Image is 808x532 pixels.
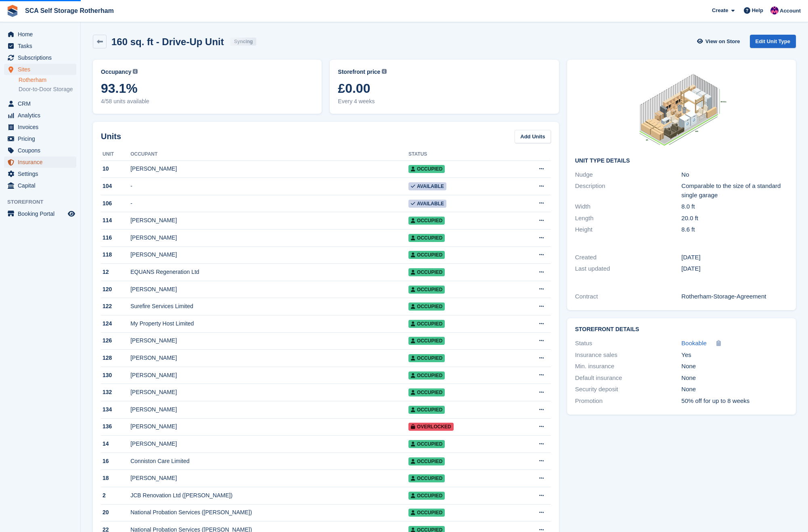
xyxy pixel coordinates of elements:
[621,68,742,151] img: SCA-160sqft.jpg
[681,253,788,262] div: [DATE]
[770,6,779,15] img: Sam Chapman
[681,340,707,346] span: Bookable
[382,69,387,74] img: icon-info-grey-7440780725fd019a000dd9b08b2336e03edf1995a4989e88bcd33f0948082b44.svg
[101,388,130,396] div: 132
[705,38,740,46] span: View on Store
[575,385,682,394] div: Security deposit
[130,234,408,242] div: [PERSON_NAME]
[681,339,707,348] a: Bookable
[338,97,551,106] span: Every 4 weeks
[712,6,728,15] span: Create
[575,253,682,262] div: Created
[780,7,801,15] span: Account
[4,40,76,52] a: menu
[4,110,76,121] a: menu
[101,148,130,161] th: Unit
[681,362,788,371] div: None
[18,40,66,52] span: Tasks
[130,491,408,500] div: JCB Renovation Ltd ([PERSON_NAME])
[130,440,408,448] div: [PERSON_NAME]
[4,156,76,168] a: menu
[4,133,76,144] a: menu
[515,130,551,143] a: Add Units
[101,285,130,294] div: 120
[101,491,130,500] div: 2
[130,178,408,195] td: -
[4,121,76,133] a: menu
[101,422,130,431] div: 136
[18,121,66,133] span: Invoices
[18,29,66,40] span: Home
[4,208,76,219] a: menu
[408,217,445,225] span: Occupied
[575,158,788,164] h2: Unit Type details
[18,52,66,63] span: Subscriptions
[18,110,66,121] span: Analytics
[130,268,408,276] div: EQUANS Regeneration Ltd
[408,182,446,190] span: Available
[101,165,130,173] div: 10
[7,198,80,206] span: Storefront
[18,64,66,75] span: Sites
[408,148,512,161] th: Status
[575,339,682,348] div: Status
[575,225,682,234] div: Height
[101,457,130,465] div: 16
[408,165,445,173] span: Occupied
[750,35,796,48] a: Edit Unit Type
[408,320,445,328] span: Occupied
[681,396,788,406] div: 50% off for up to 8 weeks
[130,336,408,345] div: [PERSON_NAME]
[408,303,445,311] span: Occupied
[681,182,788,200] div: Comparable to the size of a standard single garage
[67,209,76,219] a: Preview store
[101,405,130,414] div: 134
[18,98,66,109] span: CRM
[230,38,257,46] div: Syncing
[408,268,445,276] span: Occupied
[101,68,131,76] span: Occupancy
[408,423,454,431] span: Overlocked
[408,251,445,259] span: Occupied
[575,182,682,200] div: Description
[130,388,408,396] div: [PERSON_NAME]
[4,180,76,191] a: menu
[130,354,408,362] div: [PERSON_NAME]
[6,5,19,17] img: stora-icon-8386f47178a22dfd0bd8f6a31ec36ba5ce8667c1dd55bd0f319d3a0aa187defe.svg
[408,337,445,345] span: Occupied
[575,350,682,360] div: Insurance sales
[408,406,445,414] span: Occupied
[681,292,788,301] div: Rotherham-Storage-Agreement
[101,268,130,276] div: 12
[133,69,138,74] img: icon-info-grey-7440780725fd019a000dd9b08b2336e03edf1995a4989e88bcd33f0948082b44.svg
[4,29,76,40] a: menu
[101,336,130,345] div: 126
[19,76,76,84] a: Rotherham
[130,148,408,161] th: Occupant
[130,371,408,380] div: [PERSON_NAME]
[575,326,788,333] h2: Storefront Details
[575,214,682,223] div: Length
[338,68,380,76] span: Storefront price
[101,508,130,517] div: 20
[408,234,445,242] span: Occupied
[681,225,788,234] div: 8.6 ft
[19,86,76,93] a: Door-to-Door Storage
[408,371,445,380] span: Occupied
[101,216,130,225] div: 114
[130,422,408,431] div: [PERSON_NAME]
[18,168,66,179] span: Settings
[408,474,445,482] span: Occupied
[111,36,224,47] h2: 160 sq. ft - Drive-Up Unit
[4,98,76,109] a: menu
[408,457,445,465] span: Occupied
[408,492,445,500] span: Occupied
[101,81,314,96] span: 93.1%
[18,156,66,168] span: Insurance
[101,371,130,380] div: 130
[575,170,682,179] div: Nudge
[4,64,76,75] a: menu
[408,286,445,294] span: Occupied
[130,405,408,414] div: [PERSON_NAME]
[681,202,788,211] div: 8.0 ft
